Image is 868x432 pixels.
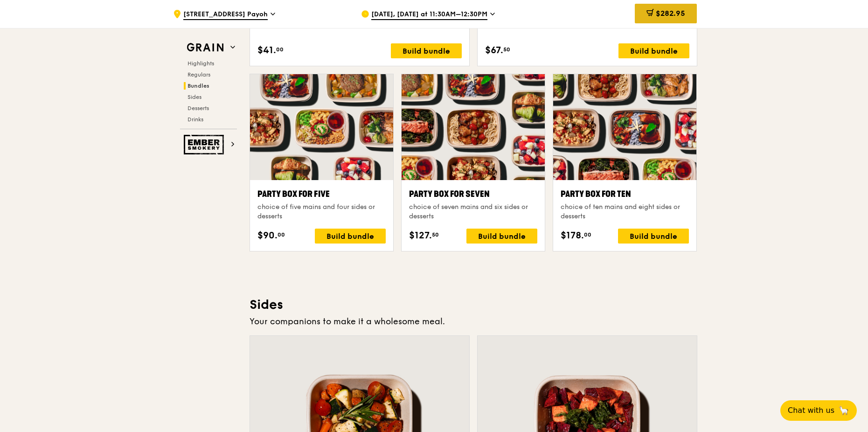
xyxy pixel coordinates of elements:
[584,231,591,238] span: 00
[257,202,386,221] div: choice of five mains and four sides or desserts
[618,229,689,244] div: Build bundle
[503,46,510,53] span: 50
[391,43,462,58] div: Build bundle
[257,188,386,201] div: Party Box for Five
[187,83,209,89] span: Bundles
[187,94,201,100] span: Sides
[432,231,439,238] span: 50
[561,202,689,221] div: choice of ten mains and eight sides or desserts
[184,39,227,56] img: Grain web logo
[561,188,689,201] div: Party Box for Ten
[187,105,209,111] span: Desserts
[276,46,284,53] span: 00
[250,296,697,313] h3: Sides
[184,135,227,154] img: Ember Smokery web logo
[656,9,685,18] span: $282.95
[838,405,849,416] span: 🦙
[485,43,503,57] span: $67.
[315,229,386,244] div: Build bundle
[409,202,537,221] div: choice of seven mains and six sides or desserts
[788,405,834,416] span: Chat with us
[187,116,203,123] span: Drinks
[780,400,857,421] button: Chat with us🦙
[257,229,278,243] span: $90.
[618,43,689,58] div: Build bundle
[371,10,487,20] span: [DATE], [DATE] at 11:30AM–12:30PM
[250,315,697,328] div: Your companions to make it a wholesome meal.
[187,60,214,67] span: Highlights
[278,231,285,238] span: 00
[183,10,268,20] span: [STREET_ADDRESS] Payoh
[409,229,432,243] span: $127.
[409,188,537,201] div: Party Box for Seven
[466,229,537,244] div: Build bundle
[257,43,276,57] span: $41.
[187,71,210,78] span: Regulars
[561,229,584,243] span: $178.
